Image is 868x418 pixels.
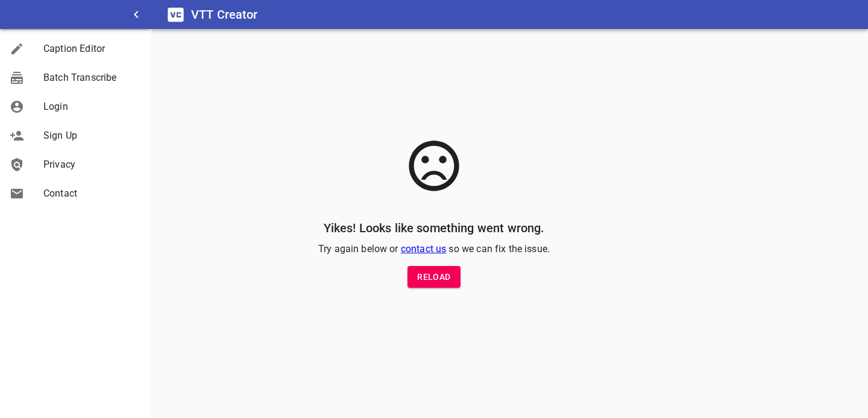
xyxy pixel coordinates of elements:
[43,100,141,114] span: Login
[43,157,141,172] span: Privacy
[191,5,258,24] h6: VTT Creator
[43,42,141,56] span: Caption Editor
[417,270,450,285] span: Reload
[43,128,141,143] span: Sign Up
[43,71,141,85] span: Batch Transcribe
[407,266,460,288] button: Reload
[324,218,545,238] h6: Yikes! Looks like something went wrong.
[10,128,43,143] div: Sign Up
[10,100,43,114] div: Login
[10,42,43,56] div: Caption Editor
[401,243,447,255] a: contact us
[318,242,550,256] p: Try again below or so we can fix the issue.
[10,186,43,201] div: Contact
[10,157,43,172] div: Privacy
[10,71,43,85] div: Batch Transcribe
[43,186,141,201] span: Contact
